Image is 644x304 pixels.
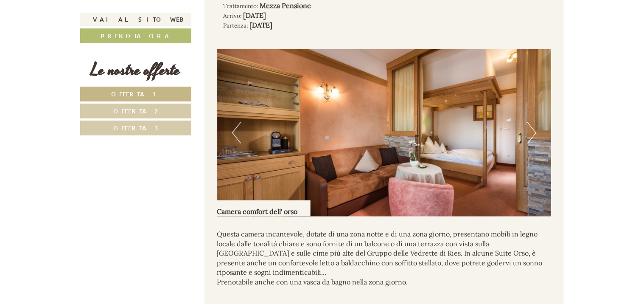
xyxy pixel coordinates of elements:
div: Camera comfort dell' orso [217,200,311,217]
img: image [217,49,552,217]
button: Next [527,122,536,144]
small: Arrivo: [224,12,242,20]
a: Vai al sito web [80,13,191,26]
b: [DATE] [250,21,273,29]
button: Previous [232,122,241,144]
small: Partenza: [224,22,248,29]
small: Trattamento: [224,2,258,10]
a: Prenota ora [80,28,191,43]
span: Offerta 3 [113,124,158,132]
div: Le nostre offerte [80,58,191,82]
span: Offerta 2 [114,107,158,115]
span: Offerta 1 [112,90,160,98]
b: Mezza Pensione [260,1,311,10]
b: [DATE] [244,11,266,20]
p: Questa camera incantevole, dotate di una zona notte e di una zona giorno, presentano mobili in le... [217,229,552,287]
